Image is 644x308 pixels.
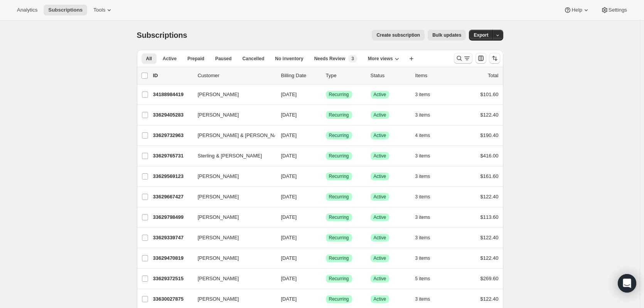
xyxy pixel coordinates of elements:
button: Customize table column order and visibility [475,53,486,64]
button: [PERSON_NAME] [193,293,270,305]
span: [DATE] [281,235,297,240]
button: Sterling & [PERSON_NAME] [193,150,270,162]
p: Status [371,72,409,80]
div: 33629667427[PERSON_NAME][DATE]SuccessRecurringSuccessActive3 items$122.40 [153,191,499,202]
p: 33629569123 [153,173,192,180]
span: Active [374,132,386,139]
p: 33629405283 [153,111,192,119]
span: Active [374,235,386,241]
span: 3 [351,56,354,62]
span: Subscriptions [137,31,187,39]
span: [PERSON_NAME] [198,173,239,180]
span: [DATE] [281,153,297,159]
button: Search and filter results [454,53,472,64]
span: Active [374,214,386,220]
span: Recurring [329,276,349,282]
span: [PERSON_NAME] [198,193,239,201]
span: 4 items [415,132,430,139]
button: Help [559,5,594,15]
span: Recurring [329,112,349,118]
span: All [146,56,152,62]
span: Tools [93,7,105,13]
p: 33629667427 [153,193,192,201]
span: [PERSON_NAME] [198,275,239,283]
button: Sort the results [489,53,500,64]
span: $122.40 [480,255,499,261]
span: Active [374,296,386,302]
button: Create subscription [372,30,425,41]
div: 33629470819[PERSON_NAME][DATE]SuccessRecurringSuccessActive3 items$122.40 [153,253,499,264]
button: 3 items [415,171,439,182]
button: Bulk updates [428,30,466,41]
button: Export [469,30,493,41]
button: 3 items [415,110,439,120]
span: [PERSON_NAME] [198,91,239,98]
span: [PERSON_NAME] [198,111,239,119]
span: Paused [215,56,232,62]
p: 33630027875 [153,295,192,303]
span: $122.40 [480,194,499,200]
span: Recurring [329,296,349,302]
span: Active [374,255,386,261]
button: [PERSON_NAME] [193,88,270,101]
p: Customer [198,72,275,80]
span: 3 items [415,173,430,179]
p: 33629470819 [153,254,192,262]
span: Create subscription [376,32,420,38]
button: Tools [89,5,118,15]
button: 3 items [415,191,439,202]
span: $122.40 [480,296,499,302]
span: 3 items [415,296,430,302]
span: Active [374,91,386,98]
button: [PERSON_NAME] [193,211,270,223]
span: [DATE] [281,173,297,179]
button: [PERSON_NAME] [193,252,270,264]
div: IDCustomerBilling DateTypeStatusItemsTotal [153,72,499,80]
p: ID [153,72,192,80]
span: 5 items [415,276,430,282]
span: $161.60 [480,173,499,179]
p: 33629339747 [153,234,192,242]
span: [PERSON_NAME] [198,254,239,262]
span: Active [374,194,386,200]
button: [PERSON_NAME] [193,272,270,285]
span: Recurring [329,153,349,159]
span: $113.60 [480,214,499,220]
button: Create new view [405,53,418,64]
span: Recurring [329,132,349,139]
span: Bulk updates [432,32,461,38]
p: 34188984419 [153,91,192,98]
span: More views [368,56,393,62]
span: Recurring [329,173,349,179]
button: [PERSON_NAME] [193,109,270,121]
span: $269.60 [480,276,499,281]
span: [DATE] [281,296,297,302]
button: Subscriptions [44,5,87,15]
p: 33629798499 [153,213,192,221]
span: [DATE] [281,194,297,200]
span: $190.40 [480,132,499,138]
span: $122.40 [480,235,499,240]
button: [PERSON_NAME] [193,170,270,183]
span: [DATE] [281,255,297,261]
span: Recurring [329,255,349,261]
span: Cancelled [243,56,265,62]
span: 3 items [415,112,430,118]
button: 3 items [415,212,439,223]
span: 3 items [415,255,430,261]
button: 3 items [415,89,439,100]
span: 3 items [415,235,430,241]
button: Settings [596,5,632,15]
span: [DATE] [281,132,297,138]
div: 33629798499[PERSON_NAME][DATE]SuccessRecurringSuccessActive3 items$113.60 [153,212,499,223]
button: 3 items [415,253,439,264]
button: 5 items [415,273,439,284]
button: 3 items [415,232,439,243]
p: Billing Date [281,72,320,80]
button: Analytics [12,5,42,15]
span: Recurring [329,194,349,200]
div: Open Intercom Messenger [618,274,636,293]
button: [PERSON_NAME] [193,232,270,244]
button: More views [363,53,404,64]
span: No inventory [275,56,303,62]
